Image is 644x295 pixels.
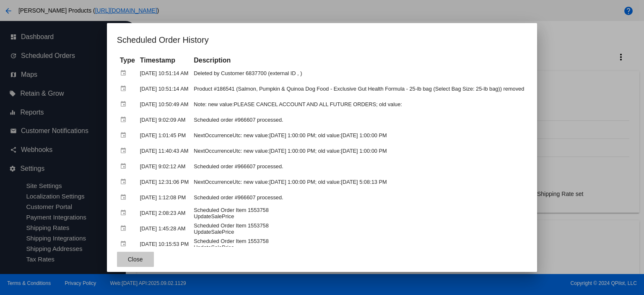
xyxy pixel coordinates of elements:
td: Scheduled order #966607 processed. [192,190,526,205]
th: Description [192,56,526,65]
td: [DATE] 10:15:53 PM [138,237,191,251]
span: Close [128,256,143,263]
mat-icon: event [120,82,130,95]
td: Scheduled Order Item 1553758 UpdateSalePrice [192,206,526,220]
td: Scheduled Order Item 1553758 UpdateSalePrice [192,221,526,236]
td: [DATE] 1:12:08 PM [138,190,191,205]
mat-icon: event [120,113,130,126]
td: [DATE] 12:31:06 PM [138,175,191,189]
td: NextOccurrenceUtc: new value:[DATE] 1:00:00 PM; old value:[DATE] 1:00:00 PM [192,144,526,158]
td: NextOccurrenceUtc: new value:[DATE] 1:00:00 PM; old value:[DATE] 5:08:13 PM [192,175,526,189]
mat-icon: event [120,98,130,111]
td: [DATE] 2:08:23 AM [138,206,191,220]
h1: Scheduled Order History [117,33,527,47]
mat-icon: event [120,160,130,173]
mat-icon: event [120,222,130,235]
mat-icon: event [120,191,130,204]
td: NextOccurrenceUtc: new value:[DATE] 1:00:00 PM; old value:[DATE] 1:00:00 PM [192,128,526,143]
td: [DATE] 1:01:45 PM [138,128,191,143]
td: Scheduled Order Item 1553758 UpdateSalePrice [192,237,526,251]
td: [DATE] 10:51:14 AM [138,81,191,96]
td: [DATE] 1:45:28 AM [138,221,191,236]
mat-icon: event [120,206,130,219]
button: Close dialog [117,252,154,267]
td: Note: new value:PLEASE CANCEL ACCOUNT AND ALL FUTURE ORDERS; old value: [192,97,526,112]
mat-icon: event [120,238,130,251]
td: Scheduled order #966607 processed. [192,112,526,127]
td: [DATE] 11:40:43 AM [138,144,191,158]
td: [DATE] 9:02:09 AM [138,112,191,127]
td: Product #186541 (Salmon, Pumpkin & Quinoa Dog Food - Exclusive Gut Health Formula - 25-lb bag (Se... [192,81,526,96]
td: [DATE] 10:50:49 AM [138,97,191,112]
th: Timestamp [138,56,191,65]
mat-icon: event [120,129,130,142]
td: Deleted by Customer 6837700 (external ID , ) [192,66,526,81]
td: [DATE] 10:51:14 AM [138,66,191,81]
td: Scheduled order #966607 processed. [192,159,526,174]
mat-icon: event [120,175,130,188]
td: [DATE] 9:02:12 AM [138,159,191,174]
mat-icon: event [120,144,130,157]
th: Type [118,56,137,65]
mat-icon: event [120,67,130,80]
